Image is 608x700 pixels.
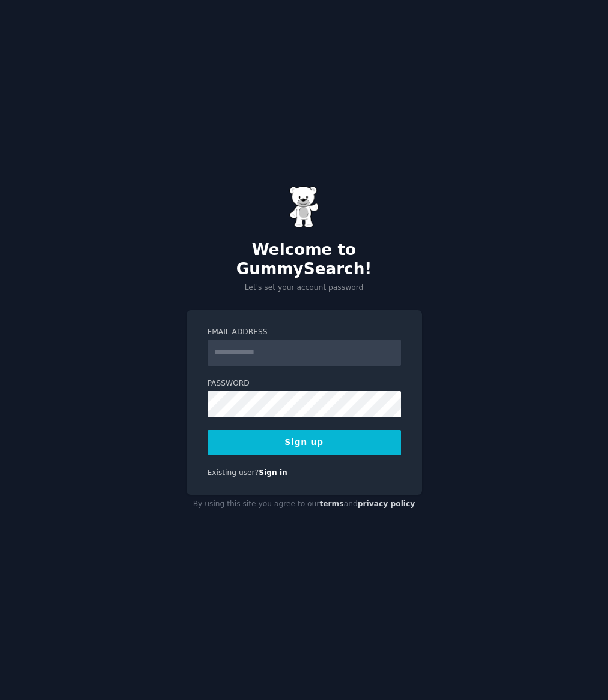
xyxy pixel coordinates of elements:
a: terms [319,500,343,508]
p: Let's set your account password [187,283,422,293]
label: Email Address [208,327,401,338]
button: Sign up [208,430,401,455]
a: Sign in [259,468,287,477]
h2: Welcome to GummySearch! [187,241,422,278]
a: privacy policy [358,500,415,508]
div: By using this site you agree to our and [187,495,422,514]
span: Existing user? [208,468,259,477]
img: Gummy Bear [289,186,319,228]
label: Password [208,378,401,389]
